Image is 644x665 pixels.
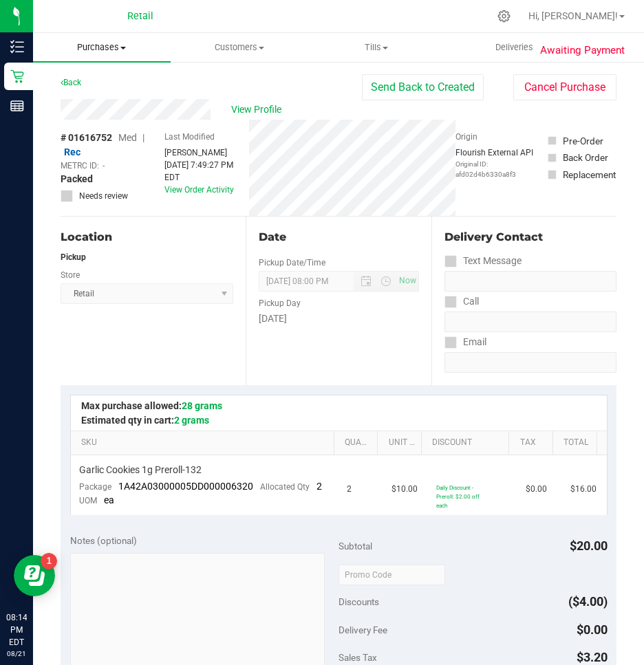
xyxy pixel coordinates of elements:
[10,69,24,83] inline-svg: Retail
[339,589,379,614] span: Discounts
[61,78,81,87] a: Back
[455,131,477,143] label: Origin
[61,172,93,186] span: Packed
[563,134,603,148] div: Pre-Order
[570,538,608,553] span: $20.00
[568,594,608,609] span: ($4.00)
[174,415,209,426] span: 2 grams
[164,159,249,184] div: [DATE] 7:49:27 PM EDT
[444,251,522,271] label: Text Message
[171,41,308,54] span: Customers
[79,482,111,492] span: Package
[231,102,286,117] span: View Profile
[339,541,372,552] span: Subtotal
[577,650,608,664] span: $3.20
[347,483,352,496] span: 2
[389,437,416,448] a: Unit Price
[142,132,144,143] span: |
[79,464,202,477] span: Garlic Cookies 1g Preroll-132
[164,146,249,159] div: [PERSON_NAME]
[164,131,215,143] label: Last Modified
[345,437,372,448] a: Quantity
[391,483,418,496] span: $10.00
[79,190,128,202] span: Needs review
[259,297,301,309] label: Pickup Day
[61,252,86,262] strong: Pickup
[436,484,480,509] span: Daily Discount - Preroll: $2.00 off each
[259,257,325,269] label: Pickup Date/Time
[171,33,308,62] a: Customers
[164,185,234,195] a: View Order Activity
[61,229,233,246] div: Location
[339,565,445,585] input: Promo Code
[526,483,547,496] span: $0.00
[64,146,80,157] span: Rec
[118,481,253,492] span: 1A42A03000005DD000006320
[432,437,504,448] a: Discount
[70,535,137,546] span: Notes (optional)
[445,33,583,62] a: Deliveries
[563,168,616,182] div: Replacement
[33,41,171,54] span: Purchases
[444,332,486,352] label: Email
[455,159,548,179] p: Original ID: afd02d4b6330a8f3
[260,482,310,492] span: Allocated Qty
[577,622,608,637] span: $0.00
[540,43,625,58] span: Awaiting Payment
[339,624,387,635] span: Delivery Fee
[259,229,418,246] div: Date
[6,611,27,648] p: 08:14 PM EDT
[61,269,80,281] label: Store
[41,553,57,569] iframe: Resource center unread badge
[81,400,222,411] span: Max purchase allowed:
[6,648,27,659] p: 08/21
[362,74,484,100] button: Send Back to Created
[61,131,112,145] span: # 01616752
[520,437,548,448] a: Tax
[495,10,513,23] div: Manage settings
[308,33,446,62] a: Tills
[103,160,105,172] span: -
[10,40,24,54] inline-svg: Inventory
[33,33,171,62] a: Purchases
[14,555,55,596] iframe: Resource center
[118,132,137,143] span: Med
[61,160,99,172] span: METRC ID:
[182,400,222,411] span: 28 grams
[339,652,377,663] span: Sales Tax
[477,41,552,54] span: Deliveries
[444,271,616,292] input: Format: (999) 999-9999
[444,312,616,332] input: Format: (999) 999-9999
[309,41,445,54] span: Tills
[455,146,548,179] div: Flourish External API
[259,312,418,326] div: [DATE]
[104,494,114,505] span: ea
[513,74,616,100] button: Cancel Purchase
[10,99,24,113] inline-svg: Reports
[528,10,618,21] span: Hi, [PERSON_NAME]!
[444,229,616,246] div: Delivery Contact
[127,10,153,22] span: Retail
[444,292,479,312] label: Call
[79,496,97,505] span: UOM
[563,151,608,164] div: Back Order
[570,483,597,496] span: $16.00
[81,415,209,426] span: Estimated qty in cart:
[563,437,591,448] a: Total
[81,437,328,448] a: SKU
[316,481,322,492] span: 2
